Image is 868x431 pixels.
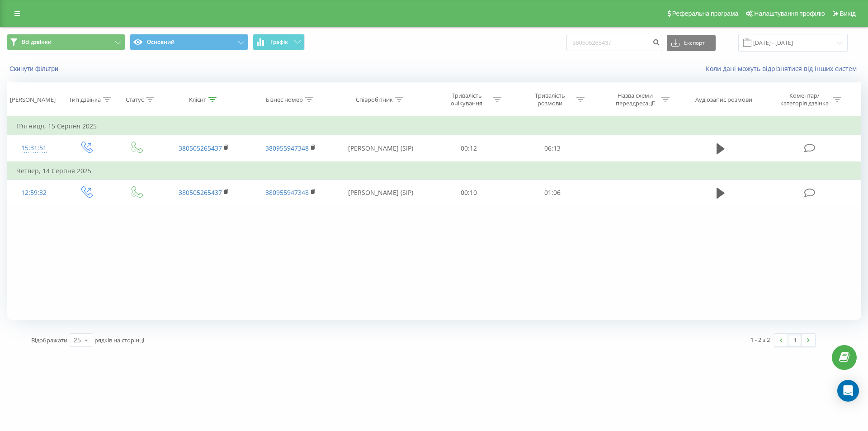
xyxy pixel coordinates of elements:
[334,135,427,162] td: [PERSON_NAME] (SIP)
[189,96,206,104] div: Клієнт
[611,92,659,107] div: Назва схеми переадресації
[706,64,861,73] a: Коли дані можуть відрізнятися вiд інших систем
[265,144,309,152] a: 380955947348
[7,162,861,180] td: Четвер, 14 Серпня 2025
[566,35,662,51] input: Пошук за номером
[69,96,101,104] div: Тип дзвінка
[7,65,63,73] button: Скинути фільтри
[788,334,802,346] a: 1
[126,96,144,104] div: Статус
[270,39,288,45] span: Графік
[427,180,510,206] td: 00:10
[266,96,303,104] div: Бізнес номер
[130,34,248,50] button: Основний
[31,336,67,344] span: Відображати
[672,10,739,17] span: Реферальна програма
[334,180,427,206] td: [PERSON_NAME] (SIP)
[22,38,52,46] span: Всі дзвінки
[837,380,859,402] div: Open Intercom Messenger
[74,336,81,345] div: 25
[443,92,491,107] div: Тривалість очікування
[265,188,309,197] a: 380955947348
[179,144,222,152] a: 380505265437
[695,96,752,104] div: Аудіозапис розмови
[840,10,856,17] span: Вихід
[16,184,52,202] div: 12:59:32
[510,135,594,162] td: 06:13
[10,96,56,104] div: [PERSON_NAME]
[94,336,144,344] span: рядків на сторінці
[667,35,716,51] button: Експорт
[7,117,861,135] td: П’ятниця, 15 Серпня 2025
[356,96,393,104] div: Співробітник
[427,135,510,162] td: 00:12
[526,92,574,107] div: Тривалість розмови
[778,92,831,107] div: Коментар/категорія дзвінка
[179,188,222,197] a: 380505265437
[16,139,52,157] div: 15:31:51
[754,10,825,17] span: Налаштування профілю
[7,34,125,50] button: Всі дзвінки
[750,335,770,344] div: 1 - 2 з 2
[253,34,305,50] button: Графік
[510,180,594,206] td: 01:06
